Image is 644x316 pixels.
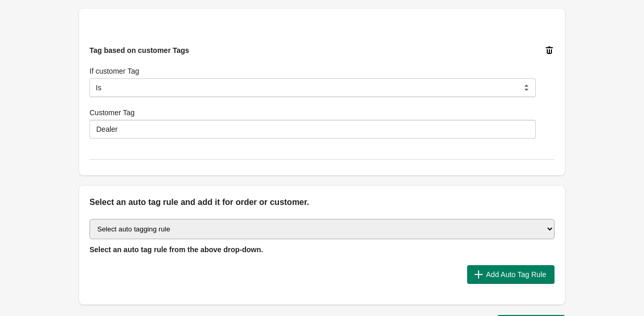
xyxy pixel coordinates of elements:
[89,120,536,139] input: Wholesale
[486,270,546,279] span: Add Auto Tag Rule
[89,196,555,209] h2: Select an auto tag rule and add it for order or customer.
[89,245,263,254] span: Select an auto tag rule from the above drop-down.
[89,66,139,76] label: If customer Tag
[467,265,555,284] button: Add Auto Tag Rule
[89,46,189,54] span: Tag based on customer Tags
[89,107,135,118] label: Customer Tag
